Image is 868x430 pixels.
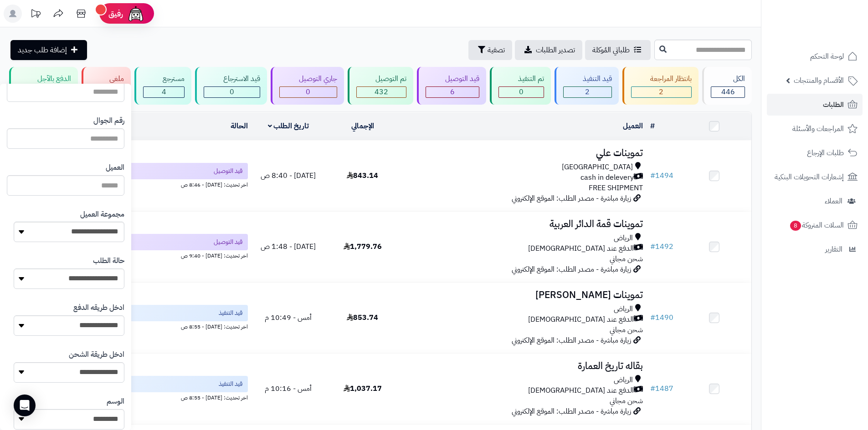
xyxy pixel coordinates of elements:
a: الكل446 [700,67,754,105]
div: تم التوصيل [356,74,407,84]
div: 432 [357,87,406,97]
div: 2 [564,87,611,97]
span: الطلبات [823,98,844,111]
a: الدفع بالآجل 0 [7,67,80,105]
a: ملغي 0 [80,67,133,105]
a: السلات المتروكة8 [767,214,863,236]
span: طلبات الإرجاع [807,147,844,159]
div: 0 [499,87,544,97]
span: الدفع عند [DEMOGRAPHIC_DATA] [528,385,634,396]
a: العملاء [767,190,863,212]
a: إشعارات التحويلات البنكية [767,166,863,188]
label: العميل [106,162,124,173]
label: الوسم [107,396,124,407]
span: [GEOGRAPHIC_DATA] [562,162,633,172]
span: 432 [375,86,388,97]
span: الرياض [614,233,633,243]
span: التقارير [825,243,842,256]
a: لوحة التحكم [767,46,863,67]
a: تم التوصيل 432 [346,67,416,105]
label: حالة الطلب [93,256,124,266]
span: 1,779.76 [344,241,382,252]
div: 6 [426,87,479,97]
span: 0 [230,86,234,97]
a: تصدير الطلبات [515,40,582,60]
span: [DATE] - 8:40 ص [261,170,316,181]
span: قيد التنفيذ [219,309,242,318]
span: رفيق [108,8,123,19]
div: الدفع بالآجل [18,74,71,84]
span: المراجعات والأسئلة [792,122,844,135]
span: # [650,241,655,252]
label: ادخل طريقه الدفع [73,303,124,313]
span: زيارة مباشرة - مصدر الطلب: الموقع الإلكتروني [512,264,631,275]
a: قيد التوصيل 6 [415,67,488,105]
a: تحديثات المنصة [24,5,47,25]
a: التقارير [767,238,863,260]
a: الحالة [231,121,248,132]
span: الرياض [614,375,633,385]
div: مسترجع [143,74,185,84]
span: 6 [450,86,455,97]
div: 0 [204,87,260,97]
a: تاريخ الطلب [268,121,309,132]
span: زيارة مباشرة - مصدر الطلب: الموقع الإلكتروني [512,406,631,417]
span: تصدير الطلبات [536,45,575,56]
label: ادخل طريقة الشحن [69,349,124,360]
span: السلات المتروكة [789,219,844,232]
span: 8 [790,221,801,231]
span: cash in delevery [580,172,634,183]
div: تم التنفيذ [498,74,544,84]
span: 4 [162,86,166,97]
a: #1492 [650,241,673,252]
a: #1490 [650,312,673,323]
div: 4 [144,87,184,97]
div: 2 [632,87,692,97]
span: 2 [659,86,663,97]
a: بانتظار المراجعة 2 [621,67,701,105]
span: شحن مجاني [610,324,643,335]
div: قيد التنفيذ [563,74,612,84]
span: زيارة مباشرة - مصدر الطلب: الموقع الإلكتروني [512,193,631,204]
a: مسترجع 4 [133,67,193,105]
span: 2 [585,86,590,97]
a: جاري التوصيل 0 [269,67,346,105]
span: # [650,383,655,394]
div: 0 [280,87,337,97]
span: قيد التنفيذ [219,379,242,389]
div: قيد التوصيل [426,74,479,84]
span: شحن مجاني [610,395,643,406]
span: الرياض [614,304,633,314]
h3: تموينات [PERSON_NAME] [403,290,643,300]
span: 1,037.17 [344,383,382,394]
a: إضافة طلب جديد [10,40,87,60]
span: 853.74 [347,312,378,323]
span: لوحة التحكم [810,50,844,63]
a: # [650,121,655,132]
span: الدفع عند [DEMOGRAPHIC_DATA] [528,243,634,254]
span: الدفع عند [DEMOGRAPHIC_DATA] [528,314,634,325]
div: ملغي [90,74,124,84]
span: طلباتي المُوكلة [592,45,630,56]
div: قيد الاسترجاع [204,74,260,84]
div: جاري التوصيل [279,74,337,84]
span: شحن مجاني [610,253,643,264]
span: إشعارات التحويلات البنكية [775,171,844,183]
span: # [650,312,655,323]
div: بانتظار المراجعة [631,74,692,84]
span: 446 [721,86,735,97]
span: 843.14 [347,170,378,181]
h3: تموينات قمة الدائر العربية [403,219,643,229]
label: رقم الجوال [93,116,124,126]
span: قيد التوصيل [214,167,242,176]
img: ai-face.png [127,5,145,23]
a: الطلبات [767,94,863,116]
span: تصفية [488,45,505,56]
a: #1494 [650,170,673,181]
span: العملاء [825,195,842,207]
h3: بقاله تاريخ العمارة [403,361,643,371]
a: طلبات الإرجاع [767,142,863,164]
a: تم التنفيذ 0 [488,67,553,105]
a: #1487 [650,383,673,394]
span: 0 [519,86,524,97]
